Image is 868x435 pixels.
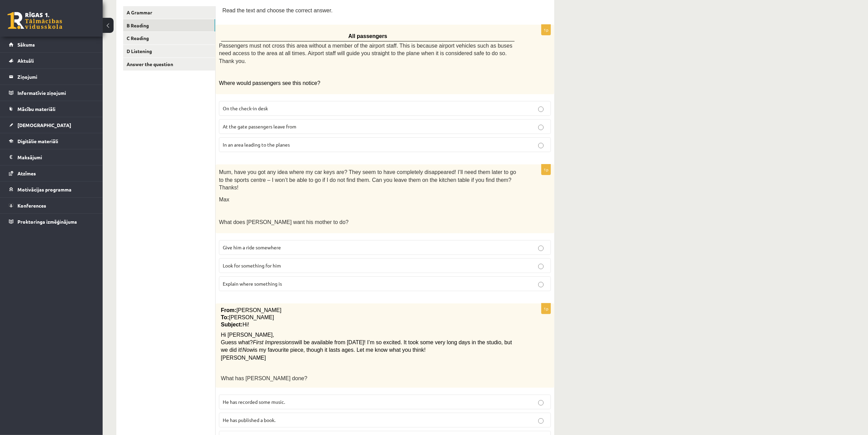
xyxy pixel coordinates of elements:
span: Konferences [17,202,46,209]
input: He has recorded some music. [538,400,544,406]
a: Digitālie materiāli [9,133,94,149]
a: Answer the question [123,58,215,71]
span: What has [PERSON_NAME] done? [221,375,308,381]
a: Motivācijas programma [9,182,94,197]
span: [PERSON_NAME] [229,314,274,320]
a: Maksājumi [9,149,94,165]
p: 1p [541,303,551,314]
span: To: [221,314,229,320]
a: Konferences [9,198,94,213]
span: Explain where something is [223,281,282,287]
a: Ziņojumi [9,69,94,85]
span: He has published a book. [223,417,275,423]
input: On the check-in desk [538,107,544,112]
input: He has published a book. [538,418,544,424]
a: Aktuāli [9,53,94,69]
a: Rīgas 1. Tālmācības vidusskola [8,12,62,29]
span: Hi! [243,322,249,327]
span: Proktoringa izmēģinājums [17,219,77,225]
span: is my favourite piece, though it lasts ages. Let me know what you think! [254,347,426,353]
p: 1p [541,24,551,35]
a: Proktoringa izmēģinājums [9,214,94,229]
span: Where would passengers see this notice? [219,80,320,86]
span: Subject: [221,322,243,327]
input: Look for something for him [538,264,544,269]
span: From: [221,307,236,313]
span: He has recorded some music. [223,399,285,405]
span: Motivācijas programma [17,186,72,192]
p: 1p [541,164,551,175]
legend: Ziņojumi [17,69,94,85]
input: Give him a ride somewhere [538,246,544,251]
span: Mācību materiāli [17,106,55,112]
input: In an area leading to the planes [538,143,544,148]
span: [DEMOGRAPHIC_DATA] [17,122,71,128]
input: At the gate passengers leave from [538,125,544,130]
a: Informatīvie ziņojumi [9,85,94,101]
span: Look for something for him [223,262,281,269]
a: Mācību materiāli [9,101,94,117]
span: On the check-in desk [223,105,268,111]
legend: Informatīvie ziņojumi [17,85,94,101]
span: [PERSON_NAME] [236,307,282,313]
span: Max [219,197,229,202]
span: Aktuāli [17,58,34,64]
span: Guess what? [221,339,253,345]
span: In an area leading to the planes [223,141,290,148]
span: First Impressions [253,339,295,345]
a: Atzīmes [9,165,94,181]
span: Hi [PERSON_NAME], [221,332,274,338]
input: Explain where something is [538,282,544,287]
span: Read the text and choose the correct answer. [222,8,333,13]
span: [PERSON_NAME] [221,355,266,361]
a: C Reading [123,32,215,45]
a: B Reading [123,19,215,32]
legend: Maksājumi [17,149,94,165]
span: will be available from [DATE]! I’m so excited. It took some very long days in the studio, but we ... [221,339,512,353]
span: Digitālie materiāli [17,138,58,144]
span: Sākums [17,41,35,48]
a: A Grammar [123,6,215,19]
span: Mum, have you got any idea where my car keys are? They seem to have completely disappeared! I’ll ... [219,169,516,190]
a: [DEMOGRAPHIC_DATA] [9,117,94,133]
span: Now [243,347,254,353]
span: Atzīmes [17,170,36,176]
span: All passengers [348,33,387,39]
span: What does [PERSON_NAME] want his mother to do? [219,219,349,225]
span: Passengers must not cross this area without a member of the airport staff. This is because airpor... [219,43,513,64]
a: D Listening [123,45,215,58]
a: Sākums [9,37,94,52]
span: At the gate passengers leave from [223,123,296,129]
span: Give him a ride somewhere [223,244,281,250]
